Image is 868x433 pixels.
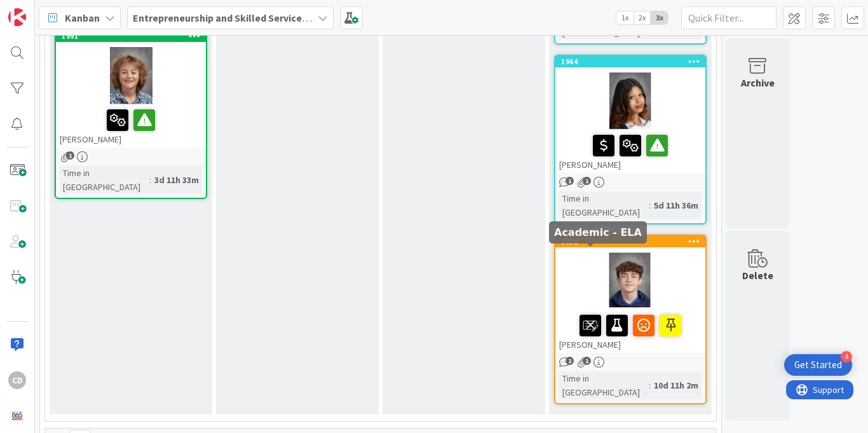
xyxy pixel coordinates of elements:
span: 1 [583,177,591,185]
span: : [649,378,651,392]
span: 2x [634,11,651,24]
img: Visit kanbanzone.com [8,8,26,26]
div: 1964 [561,57,705,66]
div: 5d 11h 36m [651,198,702,212]
div: CD [8,371,26,389]
div: Time in [GEOGRAPHIC_DATA] [559,371,649,399]
div: Time in [GEOGRAPHIC_DATA] [60,166,149,194]
span: Kanban [65,10,100,25]
div: Delete [742,268,773,283]
h5: Academic - ELA [554,226,642,238]
div: [PERSON_NAME] [555,130,705,173]
span: : [649,198,651,212]
div: Time in [GEOGRAPHIC_DATA] [559,191,649,219]
span: Support [27,2,58,17]
span: 1x [616,11,634,24]
div: [PERSON_NAME] [555,310,705,353]
div: 1852[PERSON_NAME] [555,236,705,353]
div: 10d 11h 2m [651,378,702,392]
div: [PERSON_NAME] [56,104,206,148]
div: 4 [841,351,852,362]
img: avatar [8,407,26,425]
b: Entrepreneurship and Skilled Services Interventions - [DATE]-[DATE] [133,11,444,24]
div: 1991[PERSON_NAME] [56,31,206,148]
div: 1964 [555,56,705,67]
a: 1991[PERSON_NAME]Time in [GEOGRAPHIC_DATA]:3d 11h 33m [55,29,207,199]
a: 1964[PERSON_NAME]Time in [GEOGRAPHIC_DATA]:5d 11h 36m [554,55,707,224]
a: 1852[PERSON_NAME]Time in [GEOGRAPHIC_DATA]:10d 11h 2m [554,235,707,404]
div: 1964[PERSON_NAME] [555,56,705,173]
div: Open Get Started checklist, remaining modules: 4 [784,354,852,376]
div: 1991 [56,31,206,42]
div: 1991 [62,32,206,41]
span: 2 [566,357,574,365]
div: 3d 11h 33m [151,173,202,187]
span: 1 [66,151,74,160]
span: 1 [566,177,574,185]
span: 1 [583,357,591,365]
input: Quick Filter... [681,6,776,29]
span: : [149,173,151,187]
span: 3x [651,11,668,24]
div: Archive [741,75,775,90]
div: Get Started [794,359,842,371]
